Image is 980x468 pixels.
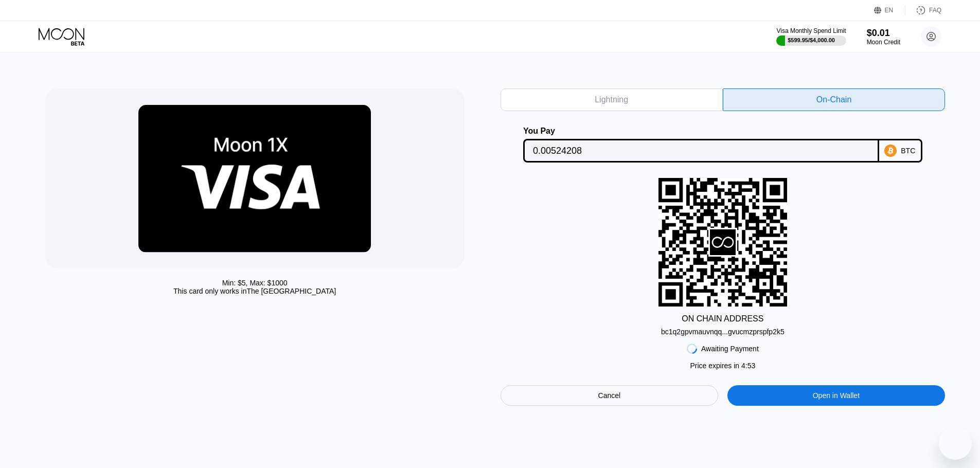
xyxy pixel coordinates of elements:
[885,7,894,14] div: EN
[173,287,336,295] div: This card only works in The [GEOGRAPHIC_DATA]
[741,362,755,370] span: 4 : 53
[776,27,846,34] div: Visa Monthly Spend Limit
[598,391,621,400] div: Cancel
[701,345,759,353] div: Awaiting Payment
[501,385,719,406] div: Cancel
[867,39,900,46] div: Moon Credit
[523,127,879,136] div: You Pay
[501,127,946,163] div: You PayBTC
[661,328,785,336] div: bc1q2gpvmauvnqq...gvucmzprspfp2k5
[867,28,900,39] div: $0.01
[816,95,851,105] div: On-Chain
[867,28,900,46] div: $0.01Moon Credit
[690,362,755,370] div: Price expires in
[788,37,835,43] div: $599.95 / $4,000.00
[595,95,628,105] div: Lightning
[939,427,972,460] iframe: Button to launch messaging window
[723,88,945,111] div: On-Chain
[874,5,905,15] div: EN
[501,88,723,111] div: Lightning
[661,323,785,336] div: bc1q2gpvmauvnqq...gvucmzprspfp2k5
[727,385,946,406] div: Open in Wallet
[682,314,763,323] div: ON CHAIN ADDRESS
[901,147,915,155] div: BTC
[929,7,941,14] div: FAQ
[813,391,860,400] div: Open in Wallet
[776,27,846,46] div: Visa Monthly Spend Limit$599.95/$4,000.00
[222,279,288,287] div: Min: $ 5 , Max: $ 1000
[905,5,941,15] div: FAQ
